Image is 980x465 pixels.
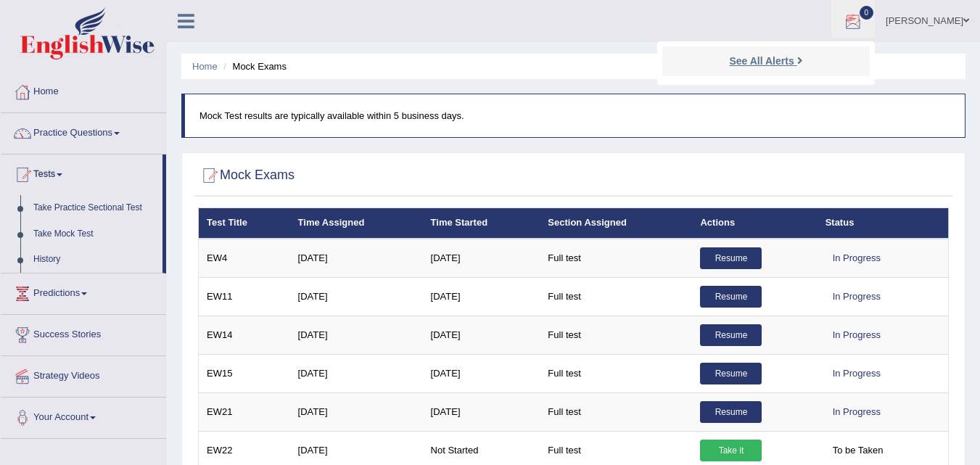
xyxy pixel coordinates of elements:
td: EW11 [199,277,290,316]
td: [DATE] [423,316,540,354]
div: In Progress [825,401,888,423]
td: EW14 [199,316,290,354]
a: Strategy Videos [1,356,166,392]
th: Actions [692,208,817,239]
th: Status [818,208,949,239]
a: Resume [700,363,762,384]
a: Home [1,72,166,108]
td: Full test [540,354,692,392]
a: Take Mock Test [27,221,162,247]
td: Full test [540,392,692,431]
td: EW15 [199,354,290,392]
th: Test Title [199,208,290,239]
div: In Progress [825,363,888,384]
li: Mock Exams [220,59,287,73]
td: EW4 [199,239,290,278]
td: [DATE] [290,354,423,392]
td: [DATE] [423,277,540,316]
h2: Mock Exams [198,165,295,186]
a: Take Practice Sectional Test [27,195,162,221]
a: Success Stories [1,315,166,351]
div: In Progress [825,286,888,308]
a: Resume [700,324,762,346]
a: Tests [1,155,162,191]
td: [DATE] [423,354,540,392]
td: [DATE] [423,392,540,431]
a: Home [192,61,218,72]
a: History [27,247,162,273]
th: Time Started [423,208,540,239]
a: Predictions [1,273,166,310]
td: [DATE] [290,239,423,278]
span: 0 [860,6,874,20]
p: Mock Test results are typically available within 5 business days. [199,109,950,123]
a: Practice Questions [1,113,166,149]
td: Full test [540,316,692,354]
th: Time Assigned [290,208,423,239]
td: [DATE] [423,239,540,278]
td: [DATE] [290,392,423,431]
a: Your Account [1,398,166,434]
a: Resume [700,401,762,423]
a: Take it [700,440,762,461]
span: To be Taken [825,440,891,461]
td: Full test [540,239,692,278]
td: Full test [540,277,692,316]
a: Resume [700,286,762,308]
a: Resume [700,247,762,269]
td: EW21 [199,392,290,431]
td: [DATE] [290,316,423,354]
td: [DATE] [290,277,423,316]
th: Section Assigned [540,208,692,239]
div: In Progress [825,247,888,269]
strong: See All Alerts [729,55,794,67]
a: See All Alerts [725,53,806,69]
div: In Progress [825,324,888,346]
